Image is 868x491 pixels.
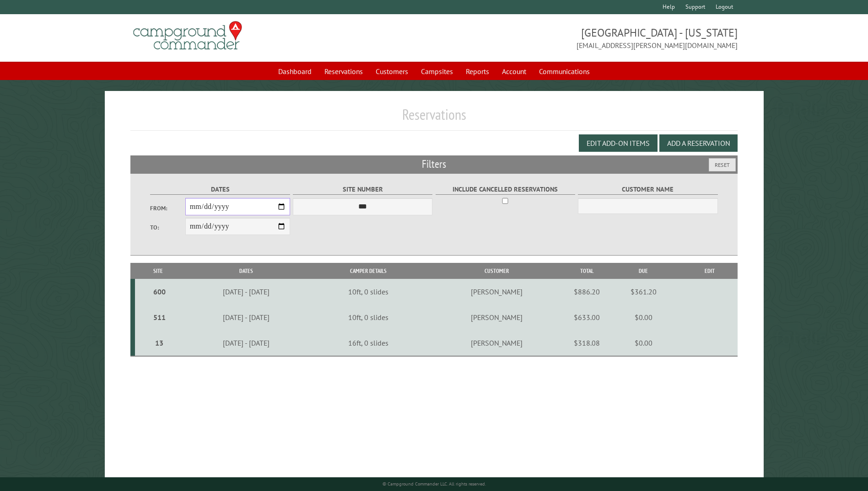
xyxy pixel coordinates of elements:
[682,263,738,279] th: Edit
[425,330,569,356] td: [PERSON_NAME]
[150,204,185,213] label: From:
[569,330,605,356] td: $318.08
[709,158,736,171] button: Reset
[383,481,486,487] small: © Campground Commander LLC. All rights reserved.
[534,63,595,80] a: Communications
[425,263,569,279] th: Customer
[183,313,310,322] div: [DATE] - [DATE]
[659,134,738,152] button: Add a Reservation
[569,304,605,330] td: $633.00
[312,263,425,279] th: Camper Details
[569,279,605,304] td: $886.20
[139,287,179,296] div: 600
[425,304,569,330] td: [PERSON_NAME]
[436,184,575,195] label: Include Cancelled Reservations
[183,338,310,347] div: [DATE] - [DATE]
[181,263,312,279] th: Dates
[312,330,425,356] td: 16ft, 0 slides
[496,63,532,80] a: Account
[139,313,179,322] div: 511
[425,279,569,304] td: [PERSON_NAME]
[460,63,495,80] a: Reports
[434,25,738,51] span: [GEOGRAPHIC_DATA] - [US_STATE] [EMAIL_ADDRESS][PERSON_NAME][DOMAIN_NAME]
[415,63,458,80] a: Campsites
[135,263,181,279] th: Site
[569,263,605,279] th: Total
[370,63,414,80] a: Customers
[150,223,185,232] label: To:
[130,155,737,173] h2: Filters
[150,184,290,195] label: Dates
[183,287,310,296] div: [DATE] - [DATE]
[139,338,179,347] div: 13
[130,18,245,53] img: Campground Commander
[578,184,717,195] label: Customer Name
[312,279,425,304] td: 10ft, 0 slides
[130,106,737,131] h1: Reservations
[319,63,368,80] a: Reservations
[605,279,682,304] td: $361.20
[605,304,682,330] td: $0.00
[273,63,317,80] a: Dashboard
[312,304,425,330] td: 10ft, 0 slides
[579,134,658,152] button: Edit Add-on Items
[293,184,432,195] label: Site Number
[605,330,682,356] td: $0.00
[605,263,682,279] th: Due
